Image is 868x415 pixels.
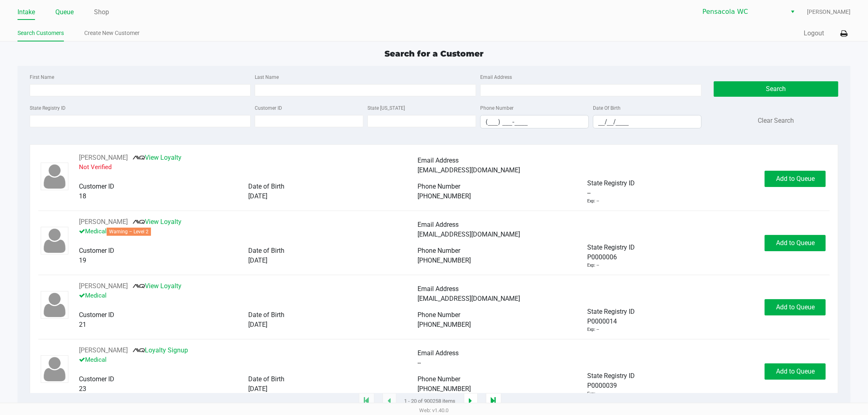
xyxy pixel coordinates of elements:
a: Loyalty Signup [133,346,188,354]
span: 21 [79,321,86,328]
a: Create New Customer [84,28,140,38]
div: Exp: -- [587,326,599,333]
span: Customer ID [79,375,114,383]
label: First Name [30,74,54,81]
span: Email Address [418,349,459,357]
kendo-maskedtextbox: Format: MM/DD/YYYY [593,115,702,128]
span: Email Address [418,221,459,228]
span: Web: v1.40.0 [420,407,449,413]
span: 23 [79,385,86,393]
span: Phone Number [418,311,461,319]
app-submit-button: Move to first page [359,393,374,409]
span: Customer ID [79,183,114,190]
span: Phone Number [418,375,461,383]
button: Select [787,4,798,19]
a: View Loyalty [133,154,181,161]
span: P0000014 [587,317,617,326]
span: [EMAIL_ADDRESS][DOMAIN_NAME] [418,166,520,174]
label: State Registry ID [30,104,66,112]
p: Medical [79,355,418,365]
button: See customer info [79,217,128,227]
span: Date of Birth [248,183,284,190]
span: Customer ID [79,247,114,254]
button: Add to Queue [765,235,826,251]
span: [PERSON_NAME] [807,8,851,16]
span: [PHONE_NUMBER] [418,192,471,200]
p: Not Verified [79,163,418,172]
label: Last Name [255,74,279,81]
button: See customer info [79,345,128,355]
kendo-maskedtextbox: Format: (999) 999-9999 [480,115,589,128]
a: View Loyalty [133,282,181,290]
label: State [US_STATE] [367,104,405,112]
span: State Registry ID [587,372,635,380]
span: [DATE] [248,385,267,393]
app-submit-button: Previous [383,393,396,409]
button: Clear Search [758,116,794,126]
label: Phone Number [480,104,514,112]
span: [DATE] [248,321,267,328]
a: Queue [55,7,74,18]
a: Shop [94,7,109,18]
span: P0000006 [587,252,617,262]
span: P0000039 [587,381,617,391]
div: Exp: -- [587,198,599,205]
span: Warning – Level 2 [107,228,151,236]
span: Search for a Customer [385,49,483,59]
button: Add to Queue [765,299,826,315]
span: [DATE] [248,256,267,264]
input: Format: MM/DD/YYYY [593,115,701,128]
app-submit-button: Move to last page [486,393,501,409]
button: Add to Queue [765,171,826,187]
app-submit-button: Next [464,393,478,409]
span: Add to Queue [776,367,815,375]
label: Date Of Birth [593,104,621,112]
span: [EMAIL_ADDRESS][DOMAIN_NAME] [418,230,520,238]
button: See customer info [79,281,128,291]
span: Customer ID [79,311,114,319]
span: 1 - 20 of 900258 items [404,397,456,405]
span: Date of Birth [248,247,284,254]
span: State Registry ID [587,308,635,315]
span: Email Address [418,156,459,164]
p: Medical [79,291,418,300]
span: 18 [79,192,86,200]
label: Email Address [480,74,512,81]
span: Date of Birth [248,375,284,383]
span: [EMAIL_ADDRESS][DOMAIN_NAME] [418,295,520,302]
input: Format: (999) 999-9999 [481,115,588,128]
a: Intake [17,7,35,18]
span: [PHONE_NUMBER] [418,385,471,393]
span: Date of Birth [248,311,284,319]
button: Search [714,81,838,97]
button: Logout [804,28,824,38]
span: Phone Number [418,183,461,190]
a: Search Customers [17,28,64,38]
span: State Registry ID [587,179,635,187]
span: [PHONE_NUMBER] [418,321,471,328]
span: -- [587,188,590,198]
span: Add to Queue [776,175,815,183]
span: -- [418,359,421,367]
span: Add to Queue [776,239,815,247]
span: 19 [79,256,86,264]
button: Add to Queue [765,363,826,380]
span: Email Address [418,285,459,293]
div: Exp: -- [587,262,599,269]
span: State Registry ID [587,243,635,251]
p: Medical [79,227,418,236]
div: Exp: -- [587,391,599,398]
a: View Loyalty [133,218,181,226]
button: See customer info [79,153,128,163]
span: Phone Number [418,247,461,254]
span: [PHONE_NUMBER] [418,256,471,264]
label: Customer ID [255,104,282,112]
span: [DATE] [248,192,267,200]
span: Pensacola WC [702,7,782,17]
span: Add to Queue [776,303,815,311]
